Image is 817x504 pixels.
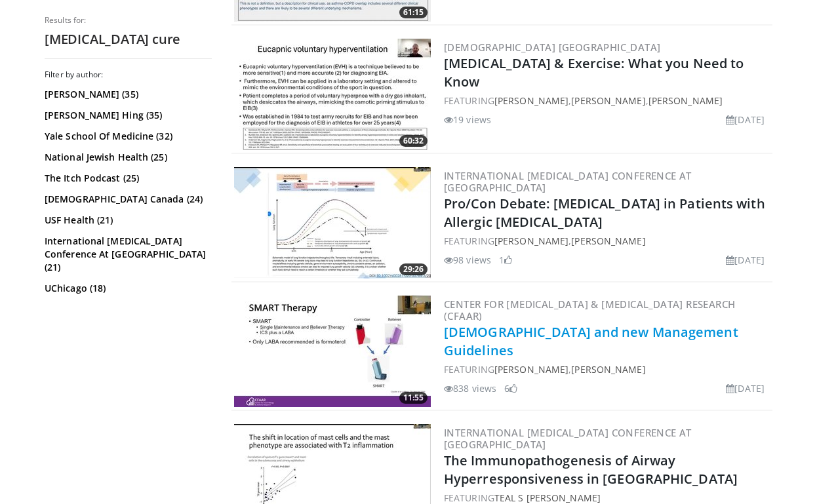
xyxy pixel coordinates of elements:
[444,426,692,451] a: International [MEDICAL_DATA] Conference at [GEOGRAPHIC_DATA]
[494,492,601,504] a: Teal S [PERSON_NAME]
[571,363,645,376] a: [PERSON_NAME]
[234,167,431,279] img: ff788905-2f35-4f60-ad04-e95c2709893e.300x170_q85_crop-smart_upscale.jpg
[234,39,431,150] a: 60:32
[234,39,431,150] img: 21ea9469-92d5-40aa-9ed5-2a1a4a30a5a7.300x170_q85_crop-smart_upscale.jpg
[444,169,692,194] a: International [MEDICAL_DATA] Conference at [GEOGRAPHIC_DATA]
[234,296,431,407] a: 11:55
[494,94,568,107] a: [PERSON_NAME]
[399,7,428,18] span: 61:15
[45,193,209,206] a: [DEMOGRAPHIC_DATA] Canada (24)
[726,113,765,126] li: [DATE]
[444,41,660,54] a: [DEMOGRAPHIC_DATA] [GEOGRAPHIC_DATA]
[499,253,512,267] li: 1
[45,172,209,185] a: The Itch Podcast (25)
[494,363,568,376] a: [PERSON_NAME]
[45,130,209,143] a: Yale School Of Medicine (32)
[45,31,212,48] h2: [MEDICAL_DATA] cure
[45,214,209,227] a: USF Health (21)
[45,282,209,295] a: UChicago (18)
[45,151,209,164] a: National Jewish Health (25)
[444,381,496,395] li: 838 views
[444,54,744,90] a: [MEDICAL_DATA] & Exercise: What you Need to Know
[399,392,428,404] span: 11:55
[45,235,209,274] a: International [MEDICAL_DATA] Conference At [GEOGRAPHIC_DATA] (21)
[444,298,735,322] a: Center for [MEDICAL_DATA] & [MEDICAL_DATA] Research (CFAAR)
[45,88,209,101] a: [PERSON_NAME] (35)
[494,235,568,247] a: [PERSON_NAME]
[444,323,738,359] a: [DEMOGRAPHIC_DATA] and new Management Guidelines
[504,381,517,395] li: 6
[45,109,209,122] a: [PERSON_NAME] Hing (35)
[444,452,738,488] a: The Immunopathogenesis of Airway Hyperresponsiveness in [GEOGRAPHIC_DATA]
[234,296,431,407] img: 4cd3b20c-8c86-4450-8561-6792cd17c03b.300x170_q85_crop-smart_upscale.jpg
[444,195,765,231] a: Pro/Con Debate: [MEDICAL_DATA] in Patients with Allergic [MEDICAL_DATA]
[726,253,765,267] li: [DATE]
[571,235,645,247] a: [PERSON_NAME]
[45,69,212,80] h3: Filter by author:
[444,94,770,107] div: FEATURING , ,
[571,94,645,107] a: [PERSON_NAME]
[648,94,723,107] a: [PERSON_NAME]
[444,234,770,248] div: FEATURING ,
[444,362,770,376] div: FEATURING ,
[444,113,491,126] li: 19 views
[45,15,212,26] p: Results for:
[726,381,765,395] li: [DATE]
[399,135,428,147] span: 60:32
[234,167,431,279] a: 29:26
[399,263,428,275] span: 29:26
[444,253,491,267] li: 98 views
